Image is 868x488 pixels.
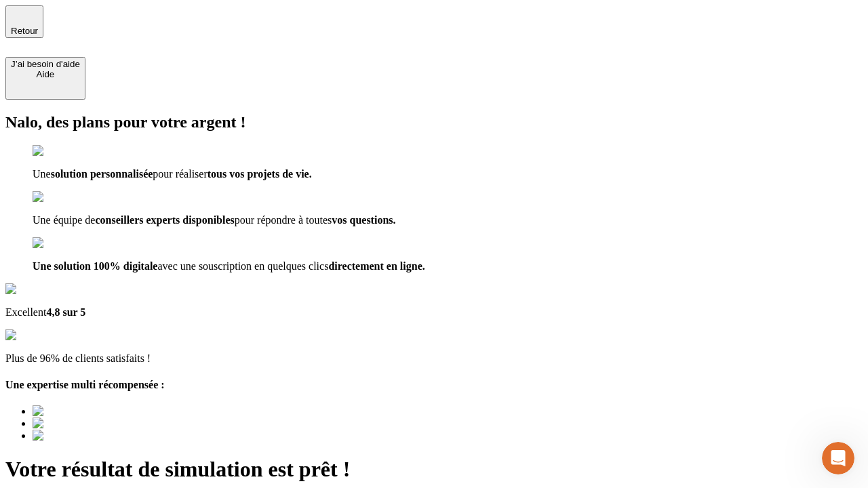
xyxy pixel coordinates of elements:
[5,352,863,365] p: Plus de 96% de clients satisfaits !
[328,260,425,272] span: directement en ligne.
[5,306,46,318] span: Excellent
[5,5,43,38] button: Retour
[153,168,207,180] span: pour réaliser
[46,306,85,318] span: 4,8 sur 5
[5,379,863,391] h4: Une expertise multi récompensée :
[33,405,158,418] img: Best savings advice award
[5,329,73,342] img: reviews stars
[11,26,38,36] span: Retour
[208,168,312,180] span: tous vos projets de vie.
[33,214,95,226] span: Une équipe de
[95,214,234,226] span: conseillers experts disponibles
[51,168,153,180] span: solution personnalisée
[33,168,51,180] span: Une
[157,260,328,272] span: avec une souscription en quelques clics
[332,214,395,226] span: vos questions.
[33,191,91,203] img: checkmark
[33,237,91,249] img: checkmark
[11,69,80,79] div: Aide
[5,457,863,482] h1: Votre résultat de simulation est prêt !
[33,430,158,442] img: Best savings advice award
[5,57,85,100] button: J’ai besoin d'aideAide
[33,418,158,430] img: Best savings advice award
[5,283,84,296] img: Google Review
[5,113,863,131] h2: Nalo, des plans pour votre argent !
[235,214,332,226] span: pour répondre à toutes
[822,442,854,474] iframe: Intercom live chat
[33,145,91,157] img: checkmark
[33,260,157,272] span: Une solution 100% digitale
[11,59,80,69] div: J’ai besoin d'aide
